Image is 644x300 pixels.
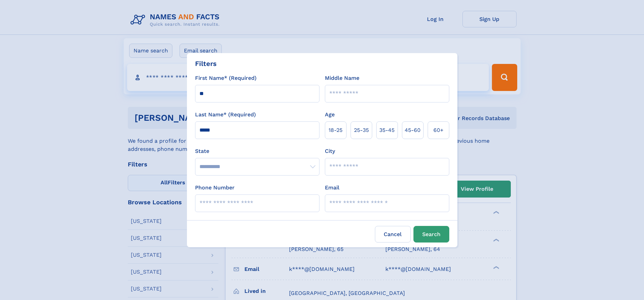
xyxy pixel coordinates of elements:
[195,74,257,82] label: First Name* (Required)
[325,147,335,155] label: City
[379,126,395,134] span: 35‑45
[325,111,335,119] label: Age
[195,111,256,119] label: Last Name* (Required)
[195,184,235,192] label: Phone Number
[375,226,411,243] label: Cancel
[329,126,342,134] span: 18‑25
[325,74,359,82] label: Middle Name
[433,126,444,134] span: 60+
[195,147,319,155] label: State
[354,126,369,134] span: 25‑35
[325,184,339,192] label: Email
[413,226,449,243] button: Search
[195,59,217,69] div: Filters
[405,126,421,134] span: 45‑60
